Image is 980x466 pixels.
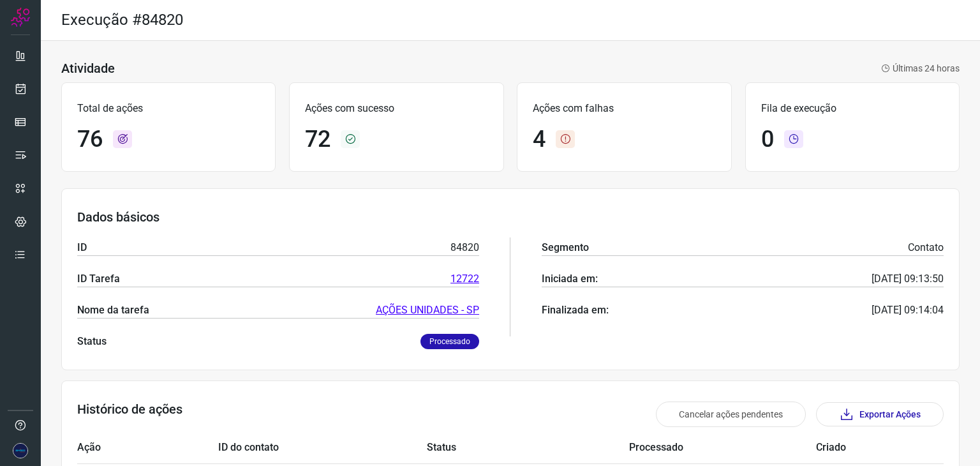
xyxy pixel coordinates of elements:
button: Exportar Ações [816,402,944,426]
h1: 76 [77,126,103,153]
p: Total de ações [77,101,260,116]
img: Logo [11,8,30,27]
a: AÇÕES UNIDADES - SP [376,303,479,318]
h3: Atividade [61,61,115,76]
h1: 0 [761,126,774,153]
a: 12722 [450,271,479,287]
img: 22969f4982dabb06060fe5952c18b817.JPG [13,443,28,458]
p: Contato [908,240,944,255]
p: Últimas 24 horas [881,62,960,75]
p: ID Tarefa [77,271,120,287]
h1: 4 [533,126,546,153]
td: Processado [629,432,816,463]
p: Ações com sucesso [305,101,487,116]
button: Cancelar ações pendentes [656,402,806,427]
p: Iniciada em: [542,271,598,287]
h1: 72 [305,126,330,153]
td: Criado [816,432,905,463]
h3: Dados básicos [77,209,944,225]
td: Ação [77,432,218,463]
p: Nome da tarefa [77,303,149,318]
h3: Histórico de ações [77,402,182,427]
p: Finalizada em: [542,303,609,318]
p: Fila de execução [761,101,944,116]
p: ID [77,240,87,255]
p: [DATE] 09:14:04 [872,303,944,318]
p: Processado [420,334,479,349]
p: Segmento [542,240,589,255]
p: Ações com falhas [533,101,715,116]
p: Status [77,334,107,349]
p: 84820 [450,240,479,255]
td: Status [427,432,629,463]
td: ID do contato [218,432,427,463]
p: [DATE] 09:13:50 [872,271,944,287]
h2: Execução #84820 [61,11,183,29]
